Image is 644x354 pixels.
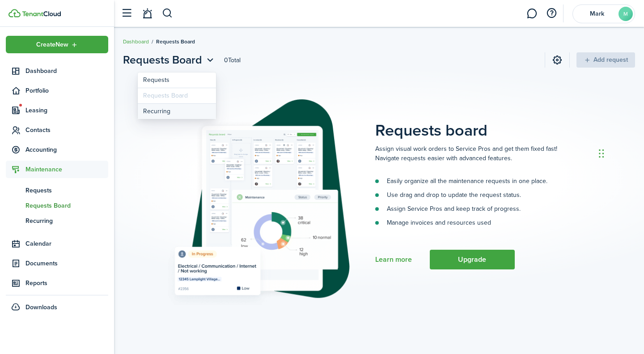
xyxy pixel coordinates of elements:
[138,104,216,119] a: Recurring
[375,144,581,163] p: Assign visual work orders to Service Pros and get them fixed fast! Navigate requests easier with ...
[579,11,615,17] span: Mark
[123,52,216,68] button: Requests Board
[375,204,581,213] li: Assign Service Pros and keep track of progress.
[375,218,581,227] li: Manage invoices and resources used
[162,6,173,21] button: Search
[36,42,68,48] span: Create New
[544,6,559,21] button: Open resource center
[25,186,108,195] span: Requests
[25,259,108,268] span: Documents
[138,73,216,88] a: Requests
[25,66,108,76] span: Dashboard
[6,198,108,213] a: Requests Board
[224,55,241,65] header-page-total: 0 Total
[123,38,149,46] a: Dashboard
[25,165,108,174] span: Maintenance
[25,239,108,248] span: Calendar
[25,125,108,135] span: Contacts
[139,2,156,25] a: Notifications
[6,62,108,80] a: Dashboard
[375,99,635,140] placeholder-page-title: Requests board
[6,183,108,198] a: Requests
[22,11,61,17] img: TenantCloud
[8,9,21,17] img: TenantCloud
[375,190,581,200] li: Use drag and drop to update the request status.
[6,213,108,228] a: Recurring
[25,145,108,154] span: Accounting
[25,201,108,210] span: Requests Board
[619,7,633,21] avatar-text: M
[25,106,108,115] span: Leasing
[167,99,351,305] img: Subscription stub
[123,52,202,68] span: Requests Board
[25,86,108,95] span: Portfolio
[599,140,604,167] div: Drag
[25,216,108,226] span: Recurring
[25,303,57,312] span: Downloads
[6,274,108,292] a: Reports
[25,278,108,288] span: Reports
[523,2,540,25] a: Messaging
[375,176,581,186] li: Easily organize all the maintenance requests in one place.
[375,256,412,264] a: Learn more
[123,52,216,68] button: Open menu
[430,250,515,269] button: Upgrade
[596,131,641,174] iframe: Chat Widget
[6,36,108,53] button: Open menu
[118,5,135,22] button: Open sidebar
[156,38,195,46] span: Requests Board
